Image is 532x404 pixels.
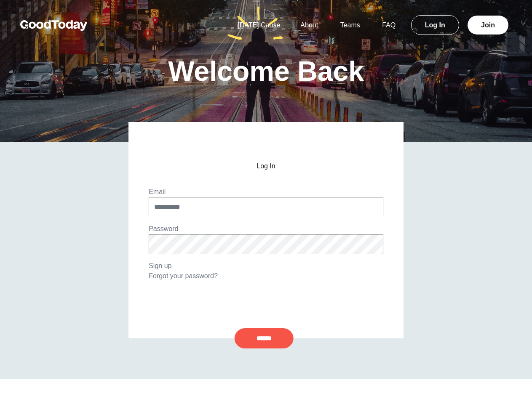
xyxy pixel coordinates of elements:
[468,16,508,35] a: Join
[411,15,459,35] a: Log In
[149,225,178,232] label: Password
[20,20,88,31] img: GoodToday
[149,262,171,269] a: Sign up
[168,57,364,85] h1: Welcome Back
[330,21,370,29] a: Teams
[290,21,328,29] a: About
[149,162,383,170] h2: Log In
[372,21,406,29] a: FAQ
[149,188,166,195] label: Email
[227,21,290,29] a: [DATE] Cause
[149,272,218,279] a: Forgot your password?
